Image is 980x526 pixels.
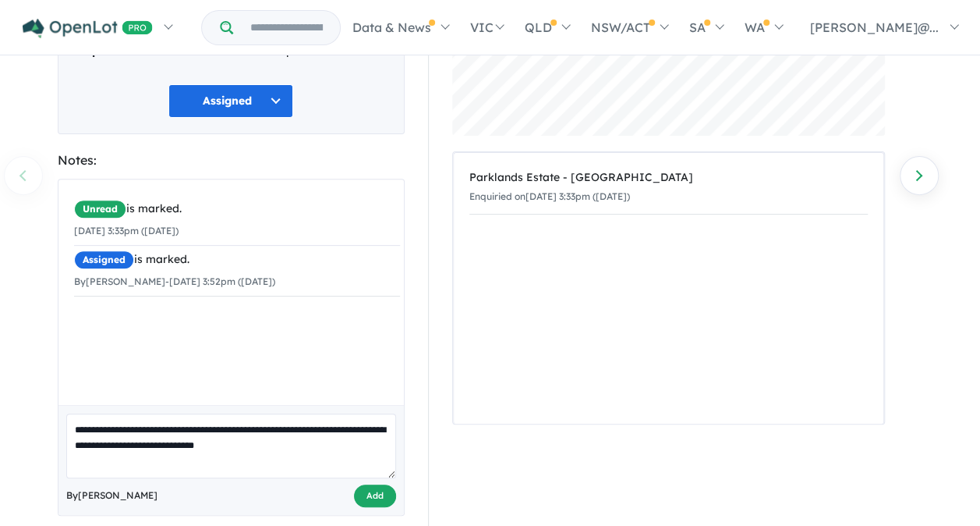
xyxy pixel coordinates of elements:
[469,161,868,215] a: Parklands Estate - [GEOGRAPHIC_DATA]Enquiried on[DATE] 3:33pm ([DATE])
[74,225,179,236] small: [DATE] 3:33pm ([DATE])
[23,19,153,38] img: Openlot PRO Logo White
[469,190,630,202] small: Enquiried on [DATE] 3:33pm ([DATE])
[168,84,293,118] button: Assigned
[74,251,134,269] span: Assigned
[236,11,337,44] input: Try estate name, suburb, builder or developer
[74,251,400,269] div: is marked.
[810,20,939,35] span: [PERSON_NAME]@...
[74,200,400,219] div: is marked.
[469,169,868,187] div: Parklands Estate - [GEOGRAPHIC_DATA]
[66,488,157,503] span: By [PERSON_NAME]
[354,485,396,507] button: Add
[74,200,126,219] span: Unread
[74,275,275,287] small: By [PERSON_NAME] - [DATE] 3:52pm ([DATE])
[74,44,160,58] strong: Requested info:
[58,150,405,171] div: Notes:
